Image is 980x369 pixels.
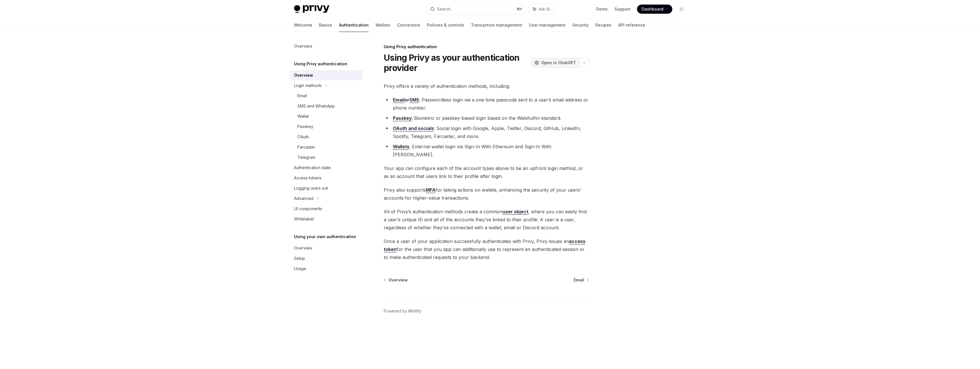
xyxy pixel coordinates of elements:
a: Transaction management [471,18,522,32]
div: SMS and WhatsApp [297,103,335,110]
a: User management [529,18,565,32]
div: Login methods [294,82,322,89]
a: OAuth and socials [393,125,434,131]
a: UI components [289,204,362,214]
a: Whitelabel [289,214,362,224]
div: Telegram [297,154,315,161]
div: Wallet [297,113,309,120]
span: Open in ChatGPT [541,60,576,66]
button: Open in ChatGPT [531,58,579,68]
a: MFA [426,187,436,193]
a: Telegram [289,152,362,163]
a: Support [614,6,630,12]
a: user object [503,209,528,215]
a: Passkey [289,121,362,132]
span: Your app can configure each of the account types above to be an upfront login method, or as an ac... [384,164,589,180]
span: Dashboard [642,6,663,12]
div: Whitelabel [294,216,314,222]
a: Authentication state [289,163,362,173]
a: Email [289,91,362,101]
a: Demo [596,6,608,12]
img: light logo [294,5,329,13]
h1: Using Privy as your authentication provider [384,52,528,73]
span: Ask AI [538,6,550,12]
li: : Biometric or passkey-based login based on the WebAuthn standard. [384,114,589,122]
span: ⌘ K [516,7,522,11]
a: Dashboard [637,5,672,14]
span: Email [574,277,584,283]
button: Search...⌘K [426,4,526,14]
div: Logging users out [294,185,328,192]
span: Once a user of your application successfully authenticates with Privy, Privy issues an for the us... [384,237,589,261]
a: Passkey [393,115,412,121]
span: Overview [389,277,408,283]
div: Email [297,92,307,99]
div: Authentication state [294,164,331,171]
a: API reference [618,18,645,32]
a: Security [572,18,589,32]
div: Setup [294,255,305,262]
a: Authentication [339,18,369,32]
a: Overview [384,277,408,283]
a: Access tokens [289,173,362,183]
span: All of Privy’s authentication methods create a common , where you can easily find a user’s unique... [384,208,589,232]
a: Policies & controls [427,18,464,32]
div: Overview [294,43,312,50]
div: Passkey [297,123,313,130]
button: Ask AI [529,4,554,14]
a: Setup [289,253,362,263]
a: Wallet [289,111,362,121]
a: Overview [289,243,362,253]
strong: or [393,97,419,103]
button: Toggle dark mode [677,5,686,14]
div: Advanced [294,195,313,202]
a: Farcaster [289,142,362,152]
div: OAuth [297,133,309,140]
a: Overview [289,70,362,80]
div: Access tokens [294,175,322,181]
div: Using Privy authentication [384,44,589,50]
span: Privy also supports for taking actions on wallets, enhancing the security of your users’ accounts... [384,186,589,202]
a: Recipes [595,18,611,32]
div: UI components [294,205,322,212]
li: : Social login with Google, Apple, Twitter, Discord, GitHub, LinkedIn, Spotify, Telegram, Farcast... [384,124,589,140]
a: Email [574,277,589,283]
li: : External wallet login via Sign-In With Ethereum and Sign-In With [PERSON_NAME]. [384,143,589,159]
div: Search... [437,6,453,13]
a: Usage [289,263,362,274]
h5: Using your own authentication [294,233,356,240]
div: Usage [294,265,306,272]
a: Welcome [294,18,312,32]
a: Wallets [375,18,390,32]
a: SMS and WhatsApp [289,101,362,111]
a: Email [393,97,405,103]
div: Overview [294,245,312,252]
a: SMS [409,97,419,103]
a: Connectors [397,18,420,32]
a: Overview [289,41,362,51]
h5: Using Privy authentication [294,60,347,67]
div: Farcaster [297,144,315,151]
a: Wallets [393,144,409,150]
a: OAuth [289,132,362,142]
div: Overview [294,72,313,79]
li: : Passwordless login via a one-time passcode sent to a user’s email address or phone number. [384,96,589,112]
a: Powered by Mintlify [384,308,421,314]
span: Privy offers a variety of authentication methods, including: [384,82,589,90]
a: Logging users out [289,183,362,193]
a: Basics [319,18,332,32]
